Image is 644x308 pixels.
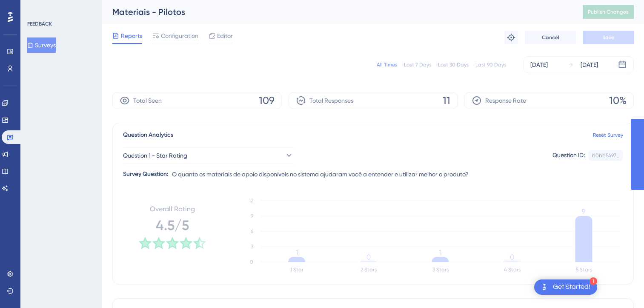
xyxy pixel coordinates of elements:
[542,34,559,41] span: Cancel
[588,9,629,15] span: Publish Changes
[592,152,619,159] div: b0bb5497...
[439,248,441,256] tspan: 1
[609,94,627,107] span: 10%
[504,267,521,273] text: 4 Stars
[438,61,469,68] div: Last 30 Days
[377,61,397,68] div: All Times
[583,31,634,44] button: Save
[123,147,293,164] button: Question 1 - Star Rating
[593,132,623,138] a: Reset Survey
[582,207,585,216] tspan: 9
[552,150,585,161] div: Question ID:
[361,267,377,273] text: 2 Stars
[525,31,576,44] button: Cancel
[366,253,371,261] tspan: 0
[133,95,162,106] span: Total Seen
[249,198,253,204] tspan: 12
[581,60,598,70] div: [DATE]
[150,204,195,214] span: Overall Rating
[123,169,169,179] div: Survey Question:
[251,228,253,234] tspan: 6
[510,253,514,261] tspan: 0
[217,31,233,41] span: Editor
[172,169,469,179] span: O quanto os materiais de apoio disponíveis no sistema ajudaram você a entender e utilizar melhor ...
[27,37,56,53] button: Surveys
[539,282,550,292] img: launcher-image-alternative-text
[112,6,561,18] div: Materiais - Pilotos
[250,259,253,265] tspan: 0
[123,130,173,140] span: Question Analytics
[123,150,187,161] span: Question 1 - Star Rating
[553,282,590,292] div: Get Started!
[259,94,275,107] span: 109
[485,95,526,106] span: Response Rate
[251,213,253,219] tspan: 9
[530,60,548,70] div: [DATE]
[534,279,597,295] div: Open Get Started! checklist, remaining modules: 1
[251,244,253,250] tspan: 3
[583,5,634,19] button: Publish Changes
[590,277,597,285] div: 1
[432,267,449,273] text: 3 Stars
[404,61,431,68] div: Last 7 Days
[608,274,634,300] iframe: UserGuiding AI Assistant Launcher
[121,31,142,41] span: Reports
[296,248,298,256] tspan: 1
[27,20,52,27] div: FEEDBACK
[309,95,353,106] span: Total Responses
[156,216,189,235] span: 4.5/5
[443,94,450,107] span: 11
[290,267,303,273] text: 1 Star
[161,31,198,41] span: Configuration
[475,61,506,68] div: Last 90 Days
[602,34,614,41] span: Save
[576,267,592,273] text: 5 Stars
